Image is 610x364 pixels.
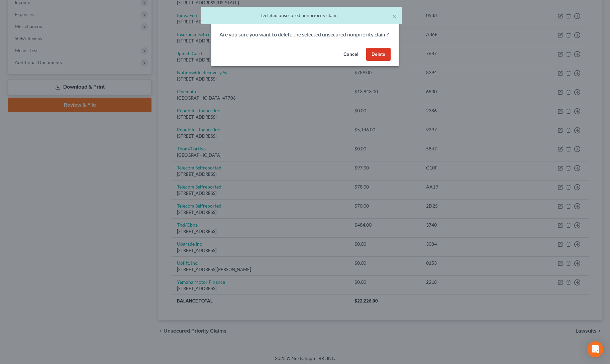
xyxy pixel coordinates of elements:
[587,341,603,357] div: Open Intercom Messenger
[392,12,397,20] button: ×
[366,48,391,61] button: Delete
[207,12,397,19] div: Deleted unsecured nonpriority claim
[338,48,364,61] button: Cancel
[219,31,391,38] p: Are you sure you want to delete the selected unsecured nonpriority claim?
